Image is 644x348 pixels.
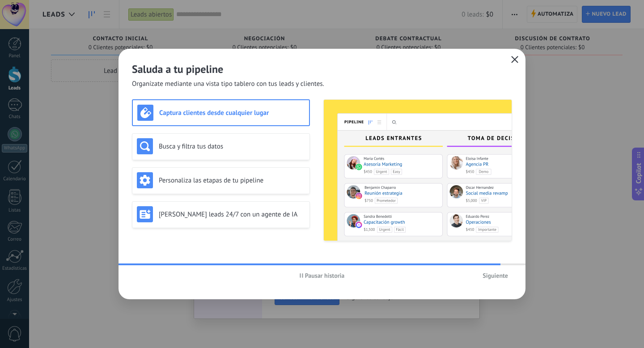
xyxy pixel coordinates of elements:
span: Pausar historia [305,272,345,279]
button: Pausar historia [296,269,349,282]
h3: [PERSON_NAME] leads 24/7 con un agente de IA [159,210,305,219]
span: Organízate mediante una vista tipo tablero con tus leads y clientes. [132,80,324,89]
h3: Busca y filtra tus datos [159,142,305,151]
h3: Captura clientes desde cualquier lugar [159,109,305,117]
span: Siguiente [483,272,508,279]
button: Siguiente [479,269,512,282]
h2: Saluda a tu pipeline [132,62,512,76]
h3: Personaliza las etapas de tu pipeline [159,176,305,185]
